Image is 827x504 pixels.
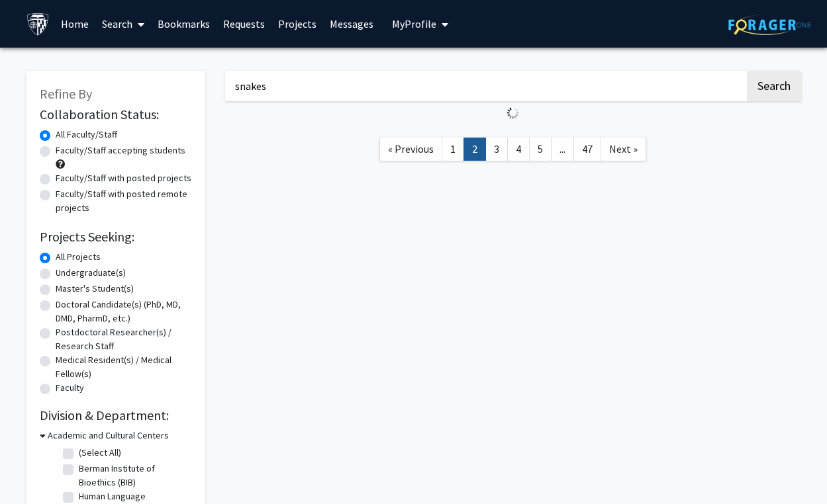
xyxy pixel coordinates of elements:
[56,325,192,353] label: Postdoctoral Researcher(s) / Research Staff
[388,142,434,155] span: « Previous
[151,1,217,47] a: Bookmarks
[485,138,508,161] a: 3
[323,1,380,47] a: Messages
[56,171,191,185] label: Faculty/Staff with posted projects
[56,381,84,395] label: Faculty
[56,353,192,381] label: Medical Resident(s) / Medical Fellow(s)
[79,446,121,460] label: (Select All)
[225,124,801,178] nav: Page navigation
[56,250,101,264] label: All Projects
[392,17,436,30] span: My Profile
[609,142,638,155] span: Next »
[56,282,134,296] label: Master's Student(s)
[95,1,151,47] a: Search
[217,1,271,47] a: Requests
[747,71,801,101] button: Search
[79,462,189,489] label: Berman Institute of Bioethics (BIB)
[40,229,192,245] h2: Projects Seeking:
[56,187,192,215] label: Faculty/Staff with posted remote projects
[40,85,92,102] span: Refine By
[10,444,56,494] iframe: Chat
[40,407,192,423] h2: Division & Department:
[56,144,185,157] label: Faculty/Staff accepting students
[54,1,95,47] a: Home
[601,138,646,161] a: Next
[529,138,552,161] a: 5
[463,138,486,161] a: 2
[48,429,169,442] h3: Academic and Cultural Centers
[507,138,530,161] a: 4
[728,15,811,35] img: ForagerOne Logo
[501,101,524,124] img: Loading
[573,138,601,161] a: 47
[559,142,565,155] span: ...
[56,298,192,325] label: Doctoral Candidate(s) (PhD, MD, DMD, PharmD, etc.)
[26,13,50,36] img: Johns Hopkins University Logo
[442,138,464,161] a: 1
[56,128,117,142] label: All Faculty/Staff
[225,71,745,101] input: Search Keywords
[379,138,442,161] a: Previous
[271,1,323,47] a: Projects
[40,106,192,122] h2: Collaboration Status:
[56,266,126,280] label: Undergraduate(s)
